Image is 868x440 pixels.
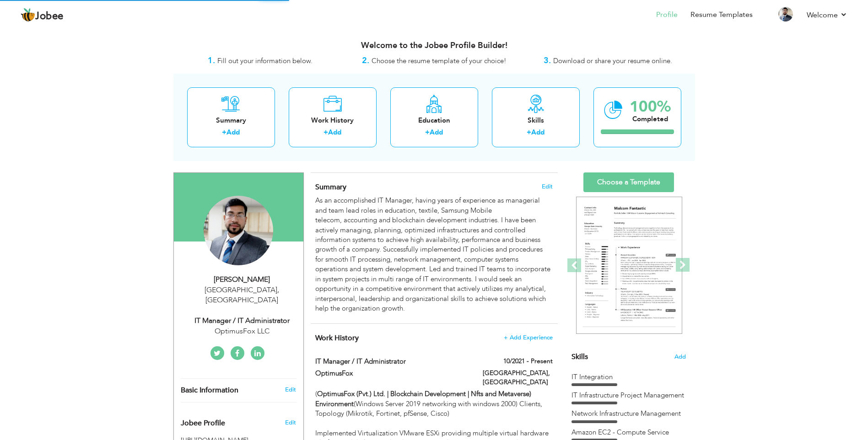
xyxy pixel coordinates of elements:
div: Network Infrastructure Management [571,409,686,419]
a: Add [531,128,545,137]
a: Profile [656,10,678,20]
label: OptimusFox [315,369,469,378]
img: Adil Ali Khan [204,196,273,265]
span: Jobee Profile [181,419,225,428]
strong: OptimusFox (Pvt.) Ltd. | Blockchain Development | Nfts and Metaverse) [317,389,531,398]
span: Download or share your resume online. [553,56,672,65]
span: , [277,285,279,295]
h3: Welcome to the Jobee Profile Builder! [173,41,695,50]
a: Add [430,128,443,137]
div: Completed [630,114,671,124]
img: Profile Img [778,7,793,21]
div: Summary [194,116,268,125]
span: Choose the resume template of your choice! [372,56,507,65]
div: IT Infrastructure Project Management [571,391,686,400]
a: Edit [285,386,296,394]
div: Education [398,116,471,125]
a: Welcome [807,10,847,21]
div: [PERSON_NAME] [181,274,303,285]
label: + [527,128,531,137]
div: Enhance your career by creating a custom URL for your Jobee public profile. [174,409,303,432]
label: [GEOGRAPHIC_DATA], [GEOGRAPHIC_DATA] [483,369,553,387]
label: 10/2021 - Present [503,357,553,366]
span: Edit [542,183,553,190]
h4: Adding a summary is a quick and easy way to highlight your experience and interests. [315,182,552,192]
label: IT Manager / IT Administrator [315,357,469,366]
span: Fill out your information below. [217,56,313,65]
div: IT Manager / IT Administrator [181,316,303,326]
span: Jobee [35,11,64,21]
div: 100% [630,99,671,114]
a: Add [328,128,341,137]
a: Jobee [21,8,64,22]
span: Work History [315,333,359,343]
span: Basic Information [181,386,238,395]
label: + [323,128,328,137]
span: Edit [285,419,296,427]
label: + [425,128,430,137]
img: jobee.io [21,8,35,22]
strong: 3. [544,55,551,66]
a: Add [226,128,240,137]
div: Work History [296,116,369,125]
div: IT Integration [571,372,686,382]
span: Skills [571,352,588,362]
div: Skills [499,116,572,125]
div: OptimusFox LLC [181,326,303,337]
div: [GEOGRAPHIC_DATA] [GEOGRAPHIC_DATA] [181,285,303,306]
span: + Add Experience [504,334,553,341]
a: Resume Templates [690,10,753,20]
h4: This helps to show the companies you have worked for. [315,333,552,343]
span: Summary [315,182,346,192]
strong: 2. [362,55,369,66]
label: + [222,128,226,137]
span: Add [674,353,686,361]
strong: Environment [315,399,354,408]
a: Choose a Template [583,172,674,192]
strong: 1. [208,55,215,66]
div: As an accomplished IT Manager, having years of experience as managerial and team lead roles in ed... [315,196,552,313]
div: Amazon EC2 - Compute Service [571,428,686,437]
